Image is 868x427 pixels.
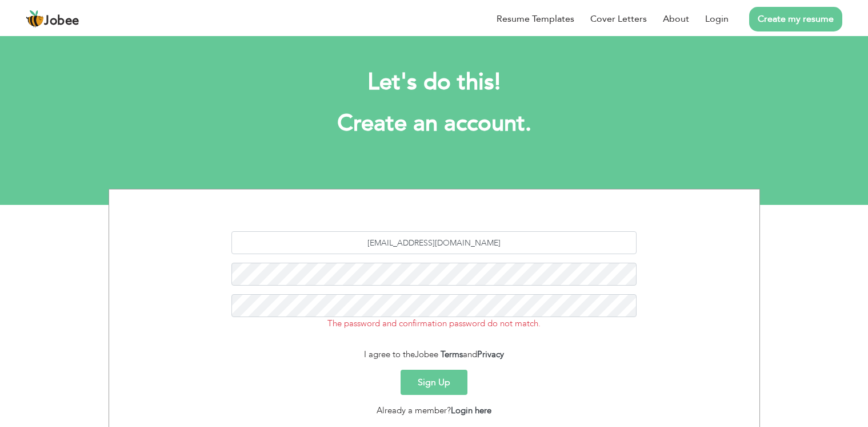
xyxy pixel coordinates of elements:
div: I agree to the and [118,348,751,361]
a: Jobee [26,10,79,28]
h2: Let's do this! [126,68,743,97]
a: Resume Templates [497,12,574,26]
a: Create my resume [749,7,842,31]
a: About [663,12,689,26]
a: Terms [441,349,463,360]
a: Privacy [477,349,504,360]
span: Jobee [415,349,438,360]
input: Email [231,231,637,254]
h1: Create an account. [126,109,743,139]
button: Sign Up [401,370,467,395]
a: Login [705,12,729,26]
a: Cover Letters [590,12,647,26]
a: Login here [451,405,491,416]
span: Jobee [44,15,79,27]
span: The password and confirmation password do not match. [327,318,541,329]
div: Already a member? [118,404,751,417]
img: jobee.io [26,10,44,28]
